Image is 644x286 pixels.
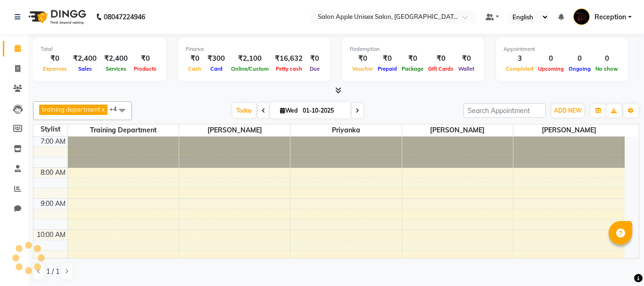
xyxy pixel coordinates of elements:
div: 0 [566,53,593,64]
button: ADD NEW [552,104,584,117]
span: priyanka [290,124,401,136]
span: Upcoming [536,65,566,72]
div: ₹0 [350,53,375,64]
span: Voucher [350,65,375,72]
div: Redemption [350,45,477,53]
img: logo [24,4,89,30]
div: Total [41,45,159,53]
input: 2025-10-01 [300,104,347,118]
span: Due [307,65,322,72]
span: training department [68,124,179,136]
span: Wed [278,107,300,114]
div: 10:00 AM [35,230,67,240]
div: ₹0 [306,53,323,64]
div: Finance [186,45,323,53]
span: Reception [594,12,626,22]
div: 9:00 AM [39,199,67,209]
div: Stylist [33,124,67,134]
div: 0 [536,53,566,64]
span: [PERSON_NAME] [513,124,625,136]
input: Search Appointment [463,103,546,118]
span: +4 [109,105,124,113]
div: 7:00 AM [39,137,67,147]
div: Appointment [504,45,620,53]
span: [PERSON_NAME] [402,124,513,136]
div: ₹0 [456,53,477,64]
div: ₹2,400 [69,53,100,64]
a: x [100,106,105,113]
div: 0 [593,53,620,64]
img: Reception [573,8,590,25]
span: Sales [76,65,94,72]
div: 8:00 AM [39,168,67,178]
div: 3 [504,53,536,64]
span: Gift Cards [426,65,456,72]
span: Ongoing [566,65,593,72]
b: 08047224946 [104,4,145,30]
span: Online/Custom [229,65,271,72]
span: No show [593,65,620,72]
span: Expenses [41,65,69,72]
span: 1 / 1 [46,267,59,277]
span: Cash [186,65,204,72]
span: ADD NEW [554,107,582,114]
span: [PERSON_NAME] [179,124,290,136]
span: Completed [504,65,536,72]
span: Prepaid [375,65,399,72]
div: ₹0 [132,53,159,64]
div: ₹16,632 [271,53,306,64]
span: Services [103,65,129,72]
div: ₹0 [399,53,426,64]
div: ₹2,100 [229,53,271,64]
span: Card [208,65,225,72]
div: ₹0 [426,53,456,64]
span: Today [232,103,256,118]
span: training department [42,106,100,113]
span: Package [399,65,426,72]
div: ₹0 [41,53,69,64]
div: ₹0 [186,53,204,64]
span: Products [132,65,159,72]
span: Petty cash [273,65,305,72]
div: ₹300 [204,53,229,64]
div: ₹2,400 [100,53,132,64]
span: Wallet [456,65,477,72]
div: ₹0 [375,53,399,64]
